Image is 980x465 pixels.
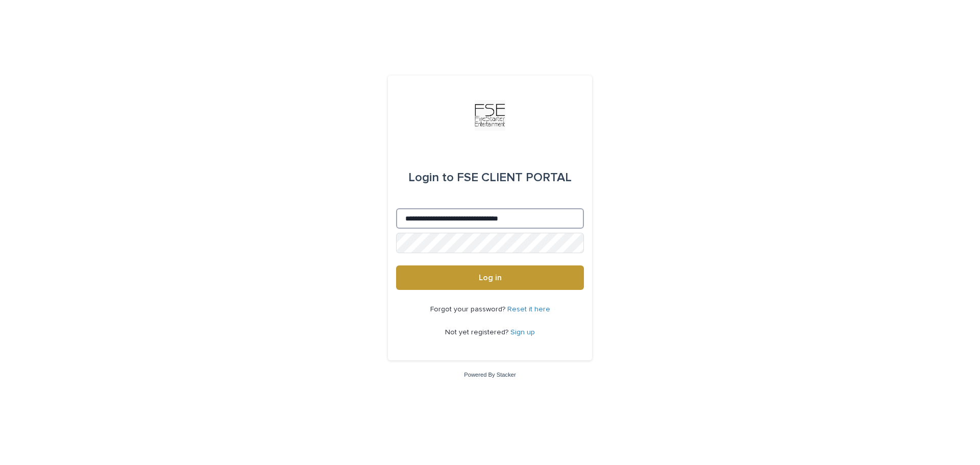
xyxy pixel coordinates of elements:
[464,372,516,378] a: Powered By Stacker
[475,100,505,131] img: Km9EesSdRbS9ajqhBzyo
[445,329,510,336] span: Not yet registered?
[507,306,550,313] a: Reset it here
[430,306,507,313] span: Forgot your password?
[396,265,584,290] button: Log in
[408,172,454,184] span: Login to
[479,274,502,282] span: Log in
[510,329,535,336] a: Sign up
[408,163,572,192] div: FSE CLIENT PORTAL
